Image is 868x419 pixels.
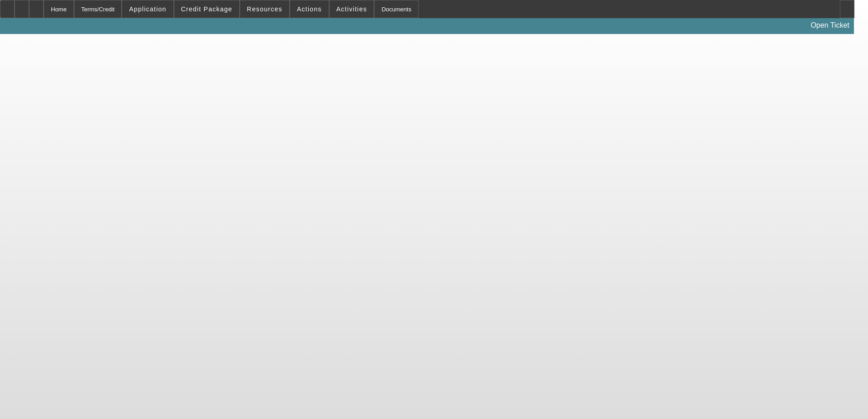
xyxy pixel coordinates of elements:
button: Application [122,0,173,18]
button: Actions [290,0,329,18]
span: Actions [297,5,322,13]
span: Resources [247,5,282,13]
button: Activities [330,0,374,18]
span: Activities [336,5,367,13]
span: Application [129,5,166,13]
button: Resources [240,0,289,18]
button: Credit Package [174,0,239,18]
a: Open Ticket [807,18,853,33]
span: Credit Package [181,5,232,13]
